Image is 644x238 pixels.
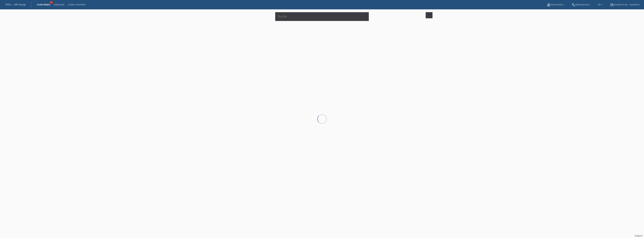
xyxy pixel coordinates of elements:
[547,3,550,7] i: book
[427,13,431,17] i: filter_list
[610,3,614,7] i: account_circle
[50,1,53,4] span: 32
[275,12,369,21] input: Suche...
[545,4,566,6] a: bookAnleitung ▾
[572,3,575,7] i: build
[608,4,642,6] a: account_circleEsomoto AG - Hagnau ▾
[596,4,604,6] a: DE ▾
[570,4,592,6] a: buildWerkzeuge ▾
[52,4,66,6] a: Einkäufe
[35,4,52,6] a: Kund*innen
[66,4,88,6] a: E-Mail Support
[6,3,25,6] a: POS — MF Group
[635,234,643,237] a: Support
